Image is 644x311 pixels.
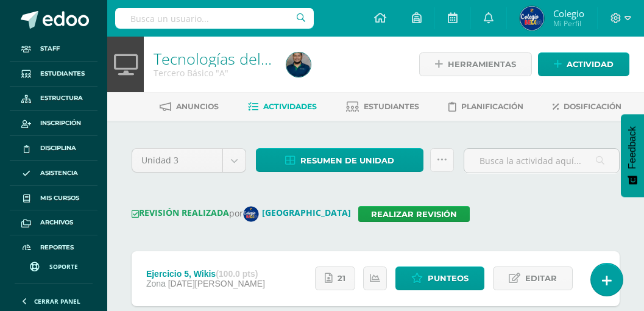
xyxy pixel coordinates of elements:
a: 21 [315,266,355,290]
span: Inscripción [40,118,81,128]
span: Actividades [263,102,317,111]
strong: [GEOGRAPHIC_DATA] [262,207,351,218]
span: Estudiantes [40,69,85,79]
a: Asistencia [10,161,97,186]
div: Ejercicio 5, Wikis [146,269,265,279]
span: Mi Perfil [553,18,584,29]
span: Estudiantes [364,102,419,111]
span: Feedback [627,126,638,169]
strong: REVISIÓN REALIZADA [132,207,229,218]
span: Anuncios [176,102,219,111]
span: Asistencia [40,168,78,178]
a: Realizar revisión [358,206,470,222]
a: Dosificación [553,97,621,116]
span: Staff [40,44,60,54]
a: Estudiantes [346,97,419,116]
a: Disciplina [10,136,97,161]
a: Punteos [395,266,484,290]
span: Archivos [40,218,73,227]
span: Estructura [40,93,83,103]
a: Estructura [10,87,97,112]
input: Busca la actividad aquí... [464,149,619,173]
span: Cerrar panel [34,297,80,306]
a: Actividad [538,52,629,76]
input: Busca un usuario... [115,8,314,29]
a: [GEOGRAPHIC_DATA] [243,207,358,218]
span: Mis cursos [40,193,79,203]
a: Anuncios [160,97,219,116]
a: Actividades [248,97,317,116]
span: Punteos [428,267,469,290]
span: Colegio [553,7,584,20]
span: Soporte [49,262,78,271]
img: 9802ebbe3653d46ccfe4ee73d49c38f1.png [243,206,259,222]
span: Disciplina [40,143,76,153]
a: Planificación [448,97,523,116]
h1: Tecnologías del Aprendizaje y la Comunicación [154,50,272,67]
div: Tercero Básico 'A' [154,67,272,79]
a: Herramientas [419,52,532,76]
div: por [132,206,620,222]
span: Resumen de unidad [300,149,394,172]
a: Resumen de unidad [256,148,423,172]
a: Mis cursos [10,186,97,211]
a: Soporte [15,250,93,280]
a: Inscripción [10,111,97,136]
a: Staff [10,37,97,62]
img: d8373e4dfd60305494891825aa241832.png [286,52,311,77]
strong: (100.0 pts) [216,269,258,279]
a: Reportes [10,235,97,260]
span: Planificación [461,102,523,111]
span: Actividad [567,53,614,76]
span: Unidad 3 [141,149,213,172]
span: 21 [338,267,345,290]
span: Editar [525,267,557,290]
span: Reportes [40,243,74,252]
img: c600e396c05fc968532ff46e374ede2f.png [520,6,544,30]
a: Archivos [10,210,97,235]
a: Estudiantes [10,62,97,87]
span: Dosificación [564,102,621,111]
a: Tecnologías del Aprendizaje y la Comunicación [154,48,478,69]
span: [DATE][PERSON_NAME] [168,279,265,288]
span: Herramientas [448,53,516,76]
a: Unidad 3 [132,149,246,172]
span: Zona [146,279,166,288]
button: Feedback - Mostrar encuesta [621,114,644,197]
